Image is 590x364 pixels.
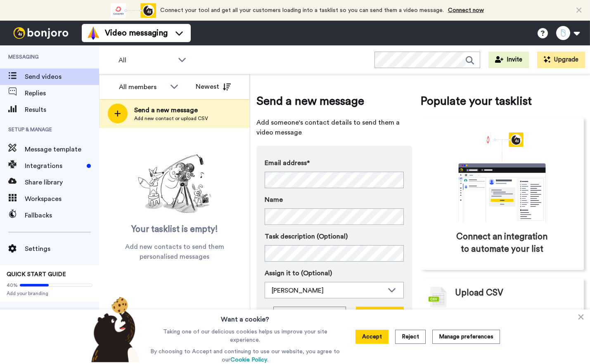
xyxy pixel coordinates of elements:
button: Reject [395,330,426,344]
button: Newest [190,78,237,95]
label: Email address* [265,158,404,168]
button: Upgrade [537,52,585,68]
span: Add new contacts to send them personalised messages [111,242,237,262]
span: Upload CSV to upload existing contacts to your tasklist [455,307,576,327]
span: Add new contact or upload CSV [134,115,208,122]
span: Integrations [25,161,83,171]
a: Connect now [448,7,484,13]
img: bear-with-cookie.png [84,296,145,362]
span: Send videos [25,72,99,82]
span: Add someone's contact details to send them a video message [256,118,412,137]
span: Settings [25,244,99,254]
span: Your tasklist is empty! [131,223,218,236]
label: Task description (Optional) [265,232,404,241]
span: Results [25,105,99,115]
span: Replies [25,88,99,98]
button: Manage preferences [432,330,500,344]
button: Invite [488,52,529,68]
img: bj-logo-header-white.svg [10,27,72,39]
button: Record now [356,307,404,323]
img: csv-grey.png [429,287,447,307]
span: Name [265,195,283,205]
span: Connect an integration to automate your list [455,231,549,255]
span: Send a new message [134,105,208,115]
span: 40% [7,282,18,288]
span: Upload CSV [455,287,503,299]
img: vm-color.svg [87,26,100,40]
span: Video messaging [105,27,168,39]
p: By choosing to Accept and continuing to use our website, you agree to our . [148,347,342,364]
span: Share library [25,177,99,187]
div: animation [111,3,156,18]
div: [PERSON_NAME] [272,286,384,295]
div: animation [440,132,564,222]
span: Fallbacks [25,210,99,220]
span: All [118,55,174,65]
button: Add and record later [273,307,346,323]
span: Populate your tasklist [420,93,584,109]
span: Send a new message [256,93,412,109]
span: Connect your tool and get all your customers loading into a tasklist so you can send them a video... [160,7,444,13]
span: Workspaces [25,194,99,204]
span: Add your branding [7,290,92,297]
h3: Want a cookie? [221,310,269,324]
p: Taking one of our delicious cookies helps us improve your site experience. [148,328,342,344]
a: Cookie Policy [230,357,267,363]
img: ready-set-action.png [133,151,216,217]
span: QUICK START GUIDE [7,272,66,277]
button: Accept [355,330,389,344]
label: Assign it to (Optional) [265,268,404,278]
span: Message template [25,144,99,154]
div: All members [119,82,166,92]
